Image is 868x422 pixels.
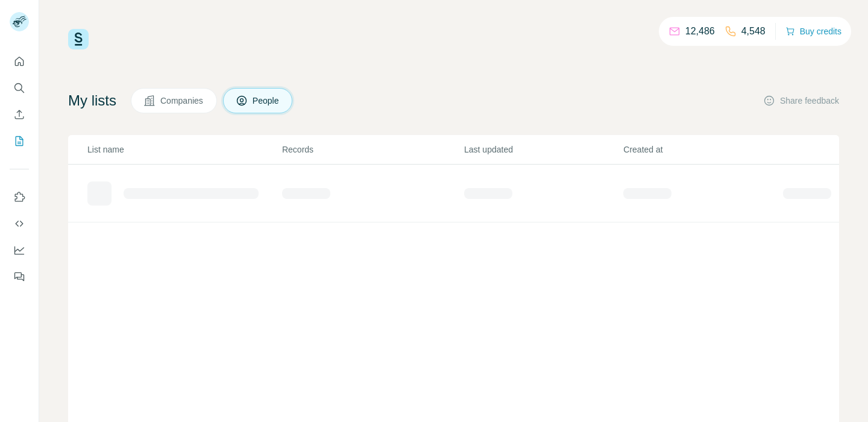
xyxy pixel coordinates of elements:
span: People [253,95,280,107]
p: Records [282,143,463,156]
button: Use Surfe API [10,213,29,235]
button: Quick start [10,51,29,72]
p: 12,486 [685,24,715,39]
h4: My lists [68,91,116,110]
button: Dashboard [10,239,29,261]
p: List name [87,143,281,156]
img: Surfe Logo [68,29,89,49]
button: My lists [10,130,29,152]
button: Enrich CSV [10,104,29,125]
button: Use Surfe on LinkedIn [10,186,29,208]
p: 4,548 [741,24,766,39]
button: Search [10,77,29,99]
button: Feedback [10,266,29,288]
button: Buy credits [785,23,841,40]
span: Companies [160,95,204,107]
p: Last updated [464,143,622,156]
button: Share feedback [763,95,839,107]
p: Created at [623,143,781,156]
